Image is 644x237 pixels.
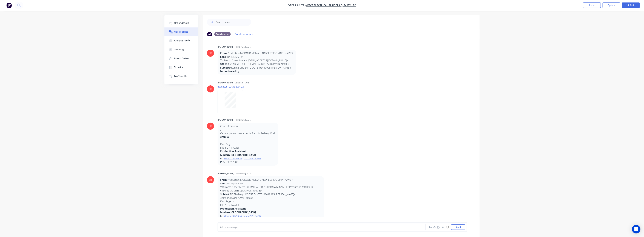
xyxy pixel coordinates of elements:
button: Tracking [164,45,198,54]
a: Keece Electrical Services QLD PTY LTD [306,4,356,7]
button: Close [583,2,601,8]
p: Kind Regards [220,200,322,203]
strong: Importance: [220,69,235,73]
strong: From: [220,51,227,55]
p: 07 3902 7300 [220,160,275,164]
a: [EMAIL_ADDRESS][DOMAIN_NAME] [223,214,262,217]
strong: Production Assistant [220,207,246,210]
p: Production MODQLD <[EMAIL_ADDRESS][DOMAIN_NAME]> [DATE] 3:29 PM Pronto Sheet Metal <[EMAIL_ADDRES... [220,51,293,73]
strong: To: [220,185,224,189]
div: Attachments [214,32,231,36]
div: SB [209,178,212,182]
div: Tracking [174,48,184,51]
p: . [220,128,275,131]
div: - 08:58am [DATE] [235,118,251,122]
strong: Modern [GEOGRAPHIC_DATA] [220,153,256,157]
div: Collaborate [174,30,188,33]
p: Can we please have a quote for this flashing ASAP. [220,132,275,135]
div: Timeline [174,66,184,69]
strong: E: [220,214,222,217]
p: [PERSON_NAME] [220,203,322,207]
strong: Production Assistant [220,149,246,153]
span: Order #2472 - [288,4,306,7]
div: - 09:00am [DATE] [235,172,251,175]
div: [PERSON_NAME] [218,118,234,122]
button: Checklists 0/0 [164,36,198,45]
input: Search notes... [216,19,251,26]
p: [PERSON_NAME] [220,146,275,149]
strong: P: [220,160,223,164]
button: Send [451,224,465,230]
button: Timeline [164,63,198,72]
strong: Subject: [220,193,230,196]
button: Options [603,2,620,8]
strong: E: [220,157,222,160]
div: [PERSON_NAME] [218,45,234,49]
div: Checklists 0/0 [174,39,190,42]
img: Factory [6,3,12,8]
a: [EMAIL_ADDRESS][DOMAIN_NAME] [223,157,262,160]
strong: To: [220,59,224,62]
button: Edit Order [622,2,640,8]
button: ☺ [445,225,449,229]
div: SB [209,87,212,91]
button: Aa [428,225,432,229]
div: All [207,32,212,36]
strong: Sent: [220,182,226,185]
strong: Modern [GEOGRAPHIC_DATA] [220,210,256,214]
div: Open Intercom Messenger [632,225,640,233]
div: [PERSON_NAME] [218,172,234,175]
p: 03092025152430-0001.pdf [218,85,247,88]
strong: Subject: [220,66,230,69]
div: SB [209,51,212,55]
div: - 08:57am [DATE] [235,45,251,49]
p: Production MODQLD <[EMAIL_ADDRESS][DOMAIN_NAME]> [DATE] 3:58 PM Pronto Sheet Metal <[EMAIL_ADDRES... [220,178,322,196]
button: Linked Orders [164,54,198,63]
div: Profitability [174,75,188,78]
button: Create new label [233,32,257,36]
button: @ [432,225,437,229]
p: Good afternoon, [220,124,275,128]
p: . [220,139,275,142]
div: Linked Orders [174,57,190,60]
p: 3mm [PERSON_NAME] please [220,196,322,200]
button: Order details [164,19,198,27]
div: [PERSON_NAME] [218,81,234,84]
button: Profitability [164,72,198,81]
strong: Cc: [220,62,224,66]
div: SB [209,124,212,128]
strong: 3mm ali [220,135,230,139]
div: Order details [174,21,189,25]
strong: From: [220,178,227,181]
div: 08:58am [DATE] [235,81,250,84]
button: Collaborate [164,27,198,36]
strong: Sent: [220,55,226,58]
p: Kind Regards [220,142,275,146]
